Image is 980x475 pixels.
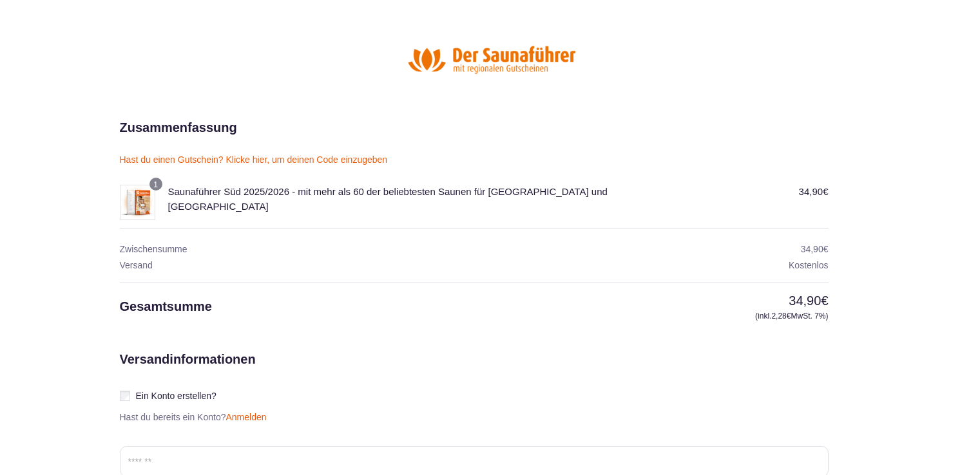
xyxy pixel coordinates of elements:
[823,186,828,197] span: €
[226,412,267,422] a: Anmelden
[120,349,256,446] h2: Versandinformationen
[168,186,608,212] span: Saunaführer Süd 2025/2026 - mit mehr als 60 der beliebtesten Saunen für [GEOGRAPHIC_DATA] und [GE...
[120,260,153,270] span: Versand
[771,312,791,321] span: 2,28
[789,293,828,308] bdi: 34,90
[115,412,272,423] p: Hast du bereits ein Konto?
[799,186,829,197] bdi: 34,90
[120,185,155,220] img: Saunaführer Süd 2025/2026 - mit mehr als 60 der beliebtesten Saunen für Baden-Württemberg und Bayern
[821,293,828,308] span: €
[801,244,829,254] bdi: 34,90
[789,260,828,270] span: Kostenlos
[120,154,388,165] a: Hast du einen Gutschein? Klicke hier, um deinen Code einzugeben
[136,391,216,401] span: Ein Konto erstellen?
[153,180,158,189] span: 1
[787,312,791,321] span: €
[120,391,130,401] input: Ein Konto erstellen?
[120,118,237,137] h2: Zusammenfassung
[622,310,829,322] small: (inkl. MwSt. 7%)
[120,244,187,254] span: Zwischensumme
[823,244,829,254] span: €
[120,299,212,313] span: Gesamtsumme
